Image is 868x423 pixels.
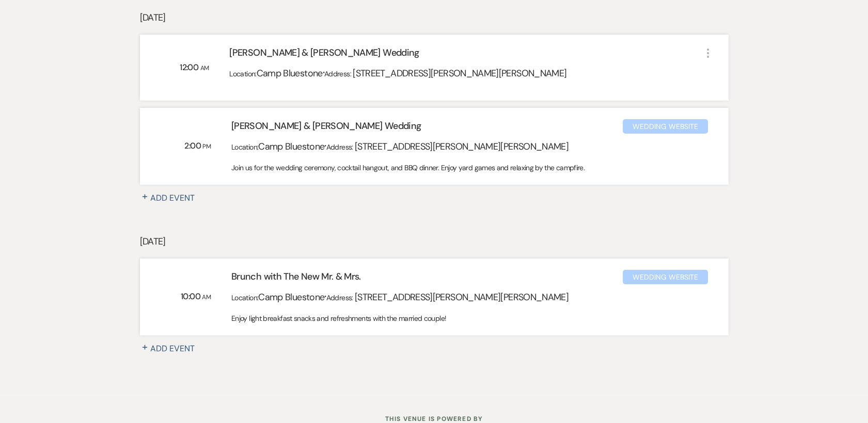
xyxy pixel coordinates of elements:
[258,140,324,153] span: Camp Bluestone
[326,142,355,152] span: Address:
[229,46,701,64] div: [PERSON_NAME] & [PERSON_NAME] Wedding
[324,69,353,78] span: Address:
[181,291,202,302] span: 10:00
[355,140,569,153] span: [STREET_ADDRESS][PERSON_NAME][PERSON_NAME]
[180,62,200,73] span: 12:00
[202,293,211,301] span: AM
[323,65,324,80] span: ·
[231,270,623,288] div: Brunch with The New Mr. & Mrs.
[324,138,326,153] span: ·
[326,293,355,302] span: Address:
[257,67,323,79] span: Camp Bluestone
[231,313,729,324] div: Enjoy light breakfast snacks and refreshments with the married couple!
[140,188,150,199] span: Plus Sign
[229,69,256,78] span: Location:
[140,192,207,204] button: Plus SignAdd Event
[231,119,623,137] div: [PERSON_NAME] & [PERSON_NAME] Wedding
[140,343,207,355] button: Plus SignAdd Event
[202,142,211,151] span: PM
[324,289,326,304] span: ·
[140,10,729,25] p: [DATE]
[231,162,729,173] div: Join us for the wedding ceremony, cocktail hangout, and BBQ dinner. Enjoy yard games and relaxing...
[184,140,202,151] span: 2:00
[140,339,150,349] span: Plus Sign
[140,234,729,249] p: [DATE]
[231,142,258,152] span: Location:
[623,119,707,134] div: Wedding Website
[623,270,707,284] div: Wedding Website
[200,64,209,72] span: AM
[355,291,569,303] span: [STREET_ADDRESS][PERSON_NAME][PERSON_NAME]
[353,67,566,79] span: [STREET_ADDRESS][PERSON_NAME][PERSON_NAME]
[258,291,324,303] span: Camp Bluestone
[231,293,258,302] span: Location:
